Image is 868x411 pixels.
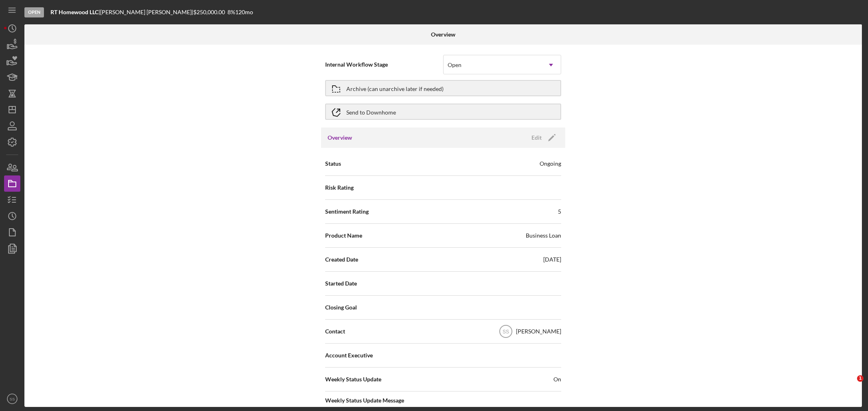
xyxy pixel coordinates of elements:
div: Archive (can unarchive later if needed) [346,81,444,95]
div: [PERSON_NAME] [516,327,561,335]
text: SS [10,397,15,401]
span: Risk Rating [325,184,354,192]
iframe: Intercom live chat [840,375,860,395]
span: Internal Workflow Stage [325,61,443,69]
button: Send to Downhome [325,104,561,120]
div: Edit [531,132,542,144]
span: Contact [325,327,345,335]
button: SS [4,391,20,407]
span: Product Name [325,231,362,240]
button: Edit [527,132,559,144]
span: Weekly Status Update Message [325,396,561,405]
div: $250,000.00 [193,9,227,15]
b: RT Homewood LLC [50,9,98,15]
span: Started Date [325,279,357,288]
h3: Overview [328,134,352,142]
div: Open [448,62,461,68]
div: Send to Downhome [346,104,396,119]
div: Open [24,7,44,17]
span: Sentiment Rating [325,208,369,216]
div: | [50,9,100,15]
div: [DATE] [543,255,561,264]
b: Overview [431,31,455,38]
div: Business Loan [526,231,561,240]
div: Ongoing [540,160,561,168]
span: Closing Goal [325,303,357,311]
div: [PERSON_NAME] [PERSON_NAME] | [100,9,193,15]
span: Status [325,160,341,168]
span: Created Date [325,255,358,264]
span: On [553,375,561,383]
span: Account Executive [325,351,373,359]
div: 120 mo [235,9,253,15]
div: 5 [558,208,561,216]
div: 8 % [227,9,235,15]
button: Archive (can unarchive later if needed) [325,80,561,96]
span: Weekly Status Update [325,375,381,383]
span: 1 [857,375,864,382]
text: SS [503,329,509,335]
